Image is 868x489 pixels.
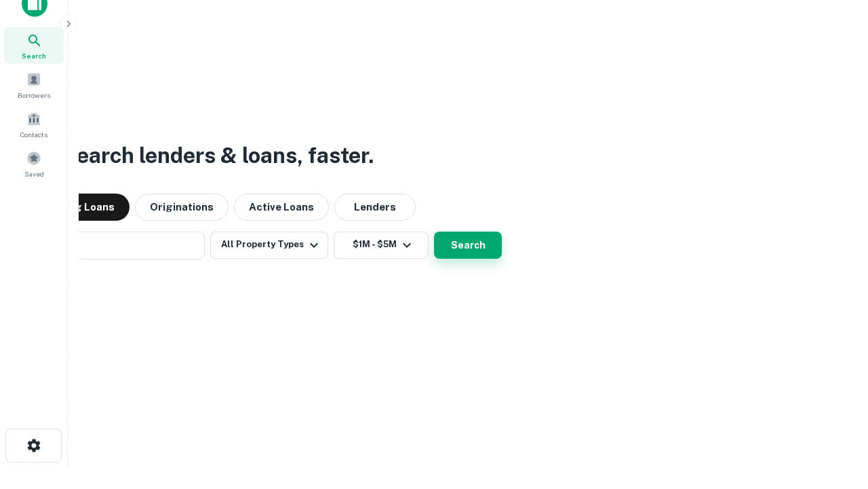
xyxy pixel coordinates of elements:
[4,145,64,182] a: Saved
[4,106,64,143] a: Contacts
[210,232,328,259] button: All Property Types
[135,194,229,221] button: Originations
[334,194,416,221] button: Lenders
[18,90,50,101] span: Borrowers
[234,194,329,221] button: Active Loans
[434,232,502,259] button: Search
[4,27,64,64] a: Search
[24,168,44,179] span: Saved
[4,67,64,103] a: Borrowers
[62,139,374,172] h3: Search lenders & loans, faster.
[20,129,47,140] span: Contacts
[334,232,429,259] button: $1M - $5M
[800,380,868,446] iframe: Chat Widget
[22,50,46,61] span: Search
